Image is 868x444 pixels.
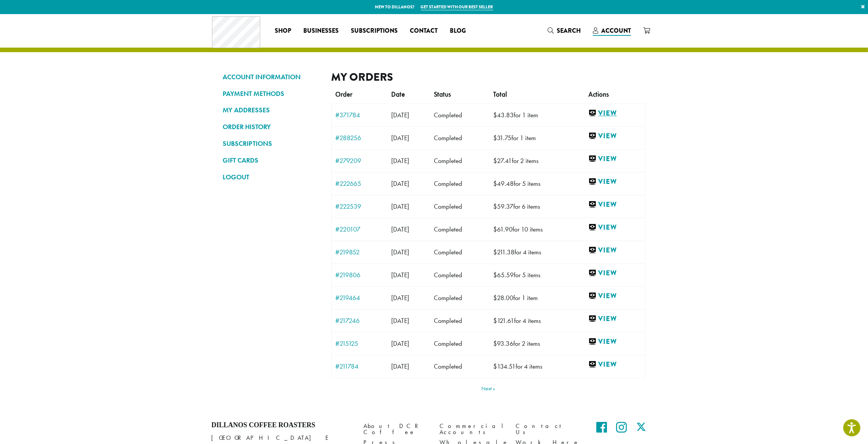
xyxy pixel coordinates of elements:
a: #219464 [336,294,384,301]
a: Contact Us [516,421,581,438]
span: $ [493,157,497,165]
span: $ [493,179,497,188]
td: Completed [430,172,489,195]
a: Next [481,386,495,391]
td: Completed [430,286,489,309]
a: #279209 [336,157,384,164]
h2: My Orders [331,70,645,84]
span: $ [493,202,497,211]
span: Actions [588,90,609,99]
span: $ [493,111,497,119]
a: #220107 [336,226,384,233]
a: View [588,291,641,301]
span: 49.48 [493,179,514,188]
span: [DATE] [391,339,409,348]
td: Completed [430,126,489,149]
span: 28.00 [493,294,513,302]
span: Order [335,90,352,99]
a: MY ADDRESSES [223,104,320,117]
a: View [588,131,641,141]
a: View [588,177,641,187]
a: View [588,337,641,347]
a: About DCR Coffee [364,421,428,438]
a: #222539 [336,203,384,210]
span: [DATE] [391,179,409,188]
td: Completed [430,332,489,355]
span: 27.41 [493,157,512,165]
span: $ [493,248,497,256]
span: $ [493,271,497,279]
a: View [588,314,641,324]
a: Get started with our best seller [421,4,493,10]
span: Date [391,90,405,99]
span: [DATE] [391,294,409,302]
span: Contact [410,26,438,36]
td: for 5 items [489,264,585,286]
span: 93.36 [493,339,513,348]
a: View [588,109,641,118]
td: for 4 items [489,355,585,378]
td: Completed [430,264,489,286]
span: 65.59 [493,271,514,279]
span: 211.38 [493,248,514,256]
td: for 5 items [489,172,585,195]
span: Total [493,90,507,99]
span: [DATE] [391,202,409,211]
span: Subscriptions [351,26,398,36]
td: for 1 item [489,104,585,126]
a: #215125 [336,340,384,347]
span: Search [557,26,581,35]
td: for 4 items [489,309,585,332]
span: [DATE] [391,157,409,165]
td: for 10 items [489,218,585,241]
td: Completed [430,195,489,218]
a: ORDER HISTORY [223,120,320,133]
td: for 2 items [489,149,585,172]
span: [DATE] [391,111,409,119]
span: 134.51 [493,362,516,371]
td: for 1 item [489,126,585,149]
span: [DATE] [391,225,409,233]
span: [DATE] [391,134,409,142]
a: #219852 [336,249,384,256]
td: Completed [430,104,489,126]
a: SUBSCRIPTIONS [223,137,320,150]
a: GIFT CARDS [223,154,320,167]
span: [DATE] [391,362,409,371]
span: Status [434,90,451,99]
span: $ [493,225,497,233]
a: PAYMENT METHODS [223,87,320,100]
a: Shop [269,25,297,37]
span: $ [493,134,497,142]
span: Shop [275,26,291,36]
a: #217246 [336,317,384,324]
td: for 4 items [489,241,585,264]
h4: Dillanos Coffee Roasters [212,421,352,430]
td: Completed [430,309,489,332]
a: View [588,268,641,278]
a: View [588,223,641,232]
span: [DATE] [391,271,409,279]
span: 43.83 [493,111,514,119]
span: 121.61 [493,316,514,325]
a: ACCOUNT INFORMATION [223,70,320,83]
span: Businesses [303,26,339,36]
td: Completed [430,355,489,378]
span: Account [601,26,631,35]
td: Completed [430,149,489,172]
a: #371784 [336,112,384,118]
a: Search [542,24,587,37]
span: $ [493,316,497,325]
a: LOGOUT [223,171,320,184]
span: 31.75 [493,134,511,142]
a: View [588,360,641,369]
span: Blog [450,26,466,36]
a: Commercial Accounts [440,421,505,438]
td: for 1 item [489,286,585,309]
nav: Account pages [223,70,320,391]
a: View [588,246,641,255]
td: Completed [430,218,489,241]
a: #288256 [336,134,384,141]
span: $ [493,339,497,348]
span: $ [493,294,497,302]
